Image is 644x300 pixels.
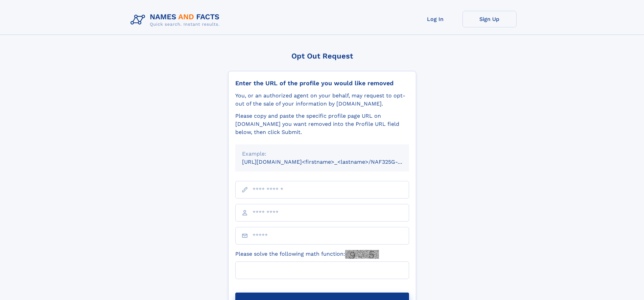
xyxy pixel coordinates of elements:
[228,52,416,60] div: Opt Out Request
[128,11,225,29] img: Logo Names and Facts
[235,250,379,259] label: Please solve the following math function:
[235,92,409,108] div: You, or an authorized agent on your behalf, may request to opt-out of the sale of your informatio...
[408,11,462,27] a: Log In
[235,112,409,136] div: Please copy and paste the specific profile page URL on [DOMAIN_NAME] you want removed into the Pr...
[242,159,422,165] small: [URL][DOMAIN_NAME]<firstname>_<lastname>/NAF325G-xxxxxxxx
[242,150,402,158] div: Example:
[462,11,517,27] a: Sign Up
[235,79,409,87] div: Enter the URL of the profile you would like removed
